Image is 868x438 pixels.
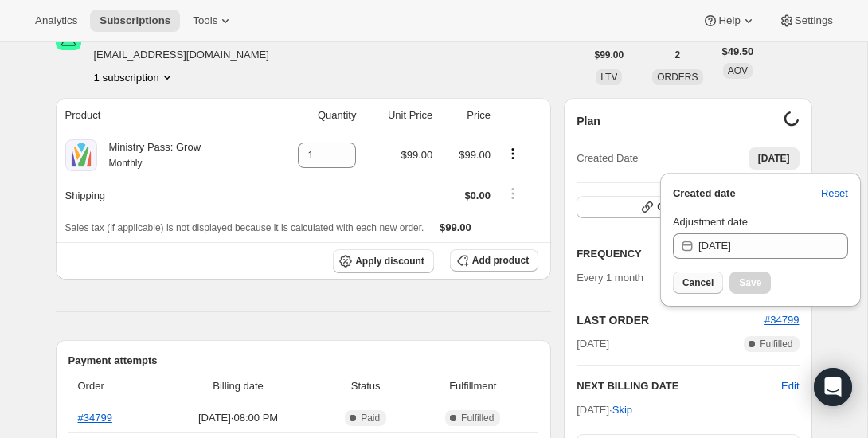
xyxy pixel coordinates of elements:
div: Open Intercom Messenger [814,368,852,406]
h2: LAST ORDER [577,312,764,328]
span: Tools [193,14,217,27]
span: Billing date [162,378,315,394]
button: Shipping actions [500,185,526,202]
button: Tools [183,10,243,32]
th: Order [68,369,158,404]
button: Help [693,10,765,32]
th: Product [56,98,267,133]
span: Sales tax (if applicable) is not displayed because it is calculated with each new order. [65,222,424,233]
span: Reset [821,186,848,201]
button: Settings [769,10,843,32]
small: Monthly [109,158,143,169]
button: $99.00 [585,44,634,66]
button: Skip [603,397,642,423]
span: Apply discount [355,255,424,268]
span: Paid [361,412,380,424]
button: Analytics [25,10,87,32]
span: Fulfilled [461,412,494,424]
span: $99.00 [401,149,433,161]
button: Add product [450,249,538,272]
th: Shipping [56,178,267,213]
button: Apply discount [333,249,434,273]
span: Every 1 month [577,272,643,284]
span: [DATE] · [577,404,632,416]
span: Fulfilled [760,338,792,350]
button: #34799 [764,312,799,328]
button: Edit [781,378,799,394]
span: [DATE] [758,152,790,165]
h2: Plan [577,113,600,129]
span: $0.00 [464,190,491,201]
span: Cancel [682,276,714,289]
h2: Payment attempts [68,353,539,369]
span: Created date [673,186,736,201]
button: Product actions [500,145,526,162]
span: AOV [728,65,748,76]
span: $99.00 [440,221,471,233]
span: 2 [675,49,681,61]
span: $49.50 [722,44,754,60]
h2: NEXT BILLING DATE [577,378,781,394]
span: [EMAIL_ADDRESS][DOMAIN_NAME] [94,47,315,63]
button: Customer Portal [577,196,799,218]
th: Price [437,98,495,133]
button: Subscriptions [90,10,180,32]
span: [DATE] · 08:00 PM [162,410,315,426]
span: Add product [472,254,529,267]
span: Status [324,378,407,394]
span: Fulfillment [416,378,529,394]
span: Skip [612,402,632,418]
span: ORDERS [657,72,698,83]
span: Adjustment date [673,216,748,228]
a: #34799 [78,412,112,424]
span: Help [718,14,740,27]
div: Ministry Pass: Grow [97,139,201,171]
span: Settings [795,14,833,27]
span: $99.00 [459,149,491,161]
button: [DATE] [749,147,800,170]
img: product img [65,139,97,171]
span: [DATE] [577,336,609,352]
button: Product actions [94,69,175,85]
th: Quantity [266,98,361,133]
button: 2 [666,44,690,66]
button: Cancel [673,272,723,294]
span: Created Date [577,151,638,166]
span: $99.00 [595,49,624,61]
button: Reset [811,181,858,206]
th: Unit Price [361,98,437,133]
span: Subscriptions [100,14,170,27]
h2: FREQUENCY [577,246,781,262]
span: Analytics [35,14,77,27]
span: LTV [600,72,617,83]
a: #34799 [764,314,799,326]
